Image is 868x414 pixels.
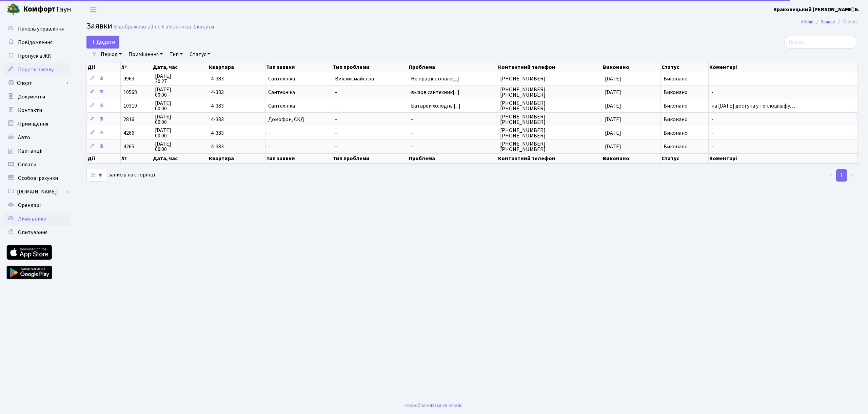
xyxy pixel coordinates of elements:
[411,130,494,136] span: -
[123,89,137,96] span: 10568
[91,38,115,46] span: Додати
[23,4,71,15] span: Таун
[602,153,661,164] th: Виконано
[87,153,121,164] th: Дії
[411,75,459,82] span: Не працює опале[...]
[268,76,329,81] span: Сантехніка
[265,62,332,72] th: Тип заявки
[3,212,71,226] a: Лічильники
[3,117,71,131] a: Приміщення
[152,62,209,72] th: Дата, час
[711,117,855,122] span: -
[500,76,599,81] span: [PHONE_NUMBER]
[208,62,265,72] th: Квартира
[18,120,48,128] span: Приміщення
[602,62,661,72] th: Виконано
[265,153,332,164] th: Тип заявки
[268,144,329,149] span: -
[664,89,688,96] span: Виконано
[335,144,405,149] span: -
[711,103,855,109] span: на [DATE] доступа у теплошкафу…
[405,402,463,409] div: Розроблено .
[411,89,459,96] span: вызов сантехник[...]
[500,114,599,125] span: [PHONE_NUMBER] [PHONE_NUMBER]
[18,161,36,168] span: Оплати
[605,75,621,82] span: [DATE]
[18,107,42,114] span: Контакти
[18,66,54,73] span: Подати заявку
[332,153,408,164] th: Тип проблеми
[664,75,688,82] span: Виконано
[86,169,155,182] label: записів на сторінці
[18,39,53,46] span: Повідомлення
[155,128,205,138] span: [DATE] 00:00
[821,18,835,25] a: Заявки
[86,169,106,182] select: записів на сторінці
[268,130,329,136] span: -
[3,199,71,212] a: Орендарі
[784,36,858,49] input: Пошук...
[605,116,621,123] span: [DATE]
[836,169,847,182] a: 1
[194,24,214,30] a: Скинути
[211,117,262,122] span: 4-383
[605,143,621,150] span: [DATE]
[155,73,205,84] span: [DATE] 20:27
[211,144,262,149] span: 4-383
[3,103,71,117] a: Контакти
[3,76,71,90] a: Спорт
[152,153,209,164] th: Дата, час
[87,62,121,72] th: Дії
[801,18,813,25] a: Admin
[3,22,71,36] a: Панель управління
[711,76,855,81] span: -
[167,49,185,60] a: Тип
[86,20,112,32] span: Заявки
[211,103,262,109] span: 4-383
[664,102,688,110] span: Виконано
[332,62,408,72] th: Тип проблеми
[18,147,43,155] span: Квитанції
[3,131,71,144] a: Авто
[335,76,405,81] span: Виклик майстра
[3,36,71,49] a: Повідомлення
[121,62,152,72] th: №
[661,153,709,164] th: Статус
[664,129,688,137] span: Виконано
[497,62,602,72] th: Контактний телефон
[7,3,20,16] img: logo.png
[211,90,262,95] span: 4-383
[268,90,329,95] span: Сантехніка
[431,402,462,409] a: Massive Kinetic
[500,87,599,98] span: [PHONE_NUMBER] [PHONE_NUMBER]
[18,202,41,209] span: Орендарі
[155,141,205,152] span: [DATE] 00:00
[3,63,71,76] a: Подати заявку
[268,103,329,109] span: Сантехніка
[791,15,868,29] nav: breadcrumb
[497,153,602,164] th: Контактний телефон
[18,52,51,60] span: Пропуск в ЖК
[98,49,124,60] a: Період
[335,130,405,136] span: -
[605,102,621,110] span: [DATE]
[3,49,71,63] a: Пропуск в ЖК
[664,116,688,123] span: Виконано
[408,153,497,164] th: Проблема
[123,116,134,123] span: 2816
[773,5,860,14] a: Краковецький [PERSON_NAME] Б.
[123,102,137,110] span: 10319
[500,141,599,152] span: [PHONE_NUMBER] [PHONE_NUMBER]
[664,143,688,150] span: Виконано
[711,90,855,95] span: -
[121,153,152,164] th: №
[123,143,134,150] span: 4265
[3,144,71,158] a: Квитанції
[605,89,621,96] span: [DATE]
[18,93,45,100] span: Документи
[3,90,71,103] a: Документи
[335,103,405,109] span: -
[123,129,134,137] span: 4266
[500,128,599,138] span: [PHONE_NUMBER] [PHONE_NUMBER]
